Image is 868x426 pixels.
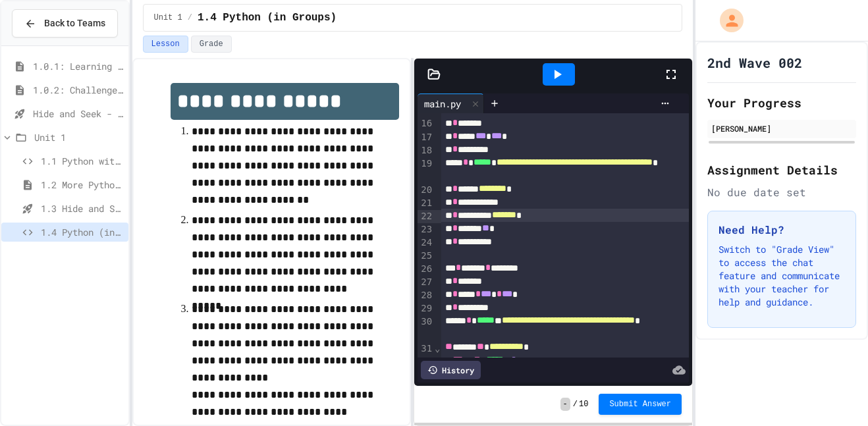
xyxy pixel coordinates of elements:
div: My Account [706,5,747,36]
span: Fold line [434,356,441,367]
div: 25 [418,250,434,263]
span: / [188,13,192,23]
button: Back to Teams [12,9,118,38]
div: 31 [418,342,434,356]
span: 1.3 Hide and Seek [41,201,123,215]
div: 17 [418,131,434,144]
span: - [560,398,570,411]
div: 29 [418,302,434,315]
h2: Your Progress [707,93,856,112]
div: main.py [418,93,484,113]
h3: Need Help? [719,222,845,238]
button: Submit Answer [599,394,682,415]
div: 28 [418,289,434,302]
p: Switch to "Grade View" to access the chat feature and communicate with your teacher for help and ... [719,243,845,309]
span: Back to Teams [44,16,105,30]
div: 21 [418,197,434,210]
span: 1.0.1: Learning to Solve Hard Problems [33,59,123,73]
span: 1.4 Python (in Groups) [41,225,123,239]
div: 23 [418,223,434,236]
div: 30 [418,315,434,342]
span: 1.4 Python (in Groups) [198,10,337,26]
span: 1.0.2: Challenge Problem - The Bridge [33,83,123,97]
div: 32 [418,356,434,369]
div: History [421,361,481,379]
span: 10 [579,399,588,410]
button: Lesson [143,36,188,53]
div: 19 [418,157,434,184]
div: [PERSON_NAME] [711,122,852,134]
span: Hide and Seek - SUB [33,107,123,120]
button: Grade [191,36,232,53]
div: No due date set [707,184,856,200]
div: 20 [418,184,434,197]
span: 1.2 More Python (using Turtle) [41,178,123,192]
h2: Assignment Details [707,161,856,179]
div: 22 [418,210,434,223]
span: 1.1 Python with Turtle [41,154,123,168]
div: 24 [418,236,434,250]
span: Submit Answer [609,399,671,410]
span: Unit 1 [154,13,182,23]
div: 27 [418,276,434,289]
span: / [573,399,578,410]
div: main.py [418,97,468,111]
h1: 2nd Wave 002 [707,53,802,72]
div: 16 [418,117,434,130]
span: Unit 1 [34,130,123,144]
div: 26 [418,263,434,276]
div: 18 [418,144,434,157]
span: Fold line [434,343,441,354]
